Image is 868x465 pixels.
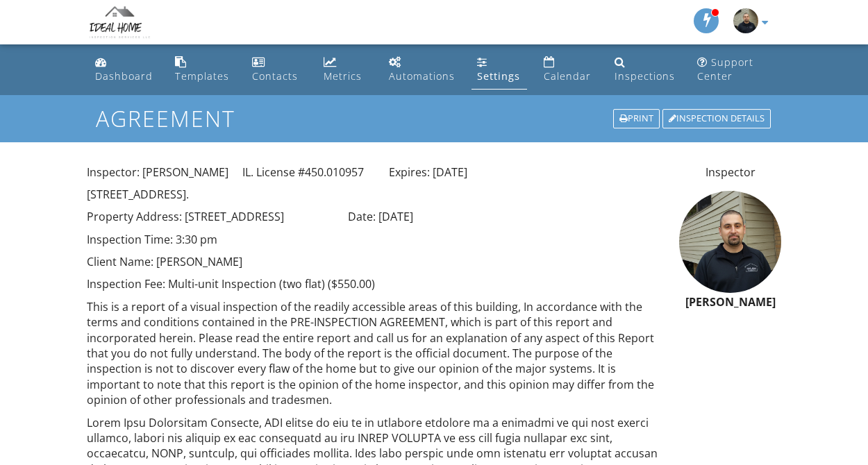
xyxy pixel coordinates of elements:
a: Contacts [247,50,307,90]
div: Metrics [324,69,362,83]
div: Dashboard [95,69,153,83]
a: Print [612,108,661,130]
a: Automations (Basic) [383,50,460,90]
div: Inspection Details [662,109,771,128]
div: Automations [389,69,455,83]
div: Print [613,109,660,128]
a: Dashboard [90,50,158,90]
p: [STREET_ADDRESS]. [87,187,662,202]
img: 20141102_15.44.04.jpg [679,191,781,293]
p: Inspector: [PERSON_NAME] IL. License #450.010957 Expires: [DATE] [87,164,662,180]
p: Inspector [679,164,781,180]
h6: [PERSON_NAME] [679,296,781,309]
p: Inspection Fee: Multi-unit Inspection (two flat) ($550.00) [87,276,662,291]
img: Ideal Home Inspection Services, LLC [87,3,153,41]
a: Settings [471,50,527,90]
p: This is a report of a visual inspection of the readily accessible areas of this building, In acco... [87,299,662,408]
div: Support Center [697,56,753,83]
a: Calendar [538,50,598,90]
p: Property Address: [STREET_ADDRESS] Date: [DATE] [87,209,662,224]
div: Calendar [544,69,591,83]
a: Metrics [318,50,372,90]
div: Settings [477,69,520,83]
a: Inspections [609,50,681,90]
a: Support Center [692,50,778,90]
div: Inspections [615,69,675,83]
h1: Agreement [96,106,772,130]
a: Templates [169,50,235,90]
img: 20141102_15.44.04.jpg [733,8,758,33]
a: Inspection Details [661,108,772,130]
div: Templates [175,69,229,83]
p: Inspection Time: 3:30 pm [87,232,662,247]
div: Contacts [252,69,298,83]
p: Client Name: [PERSON_NAME] [87,254,662,269]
